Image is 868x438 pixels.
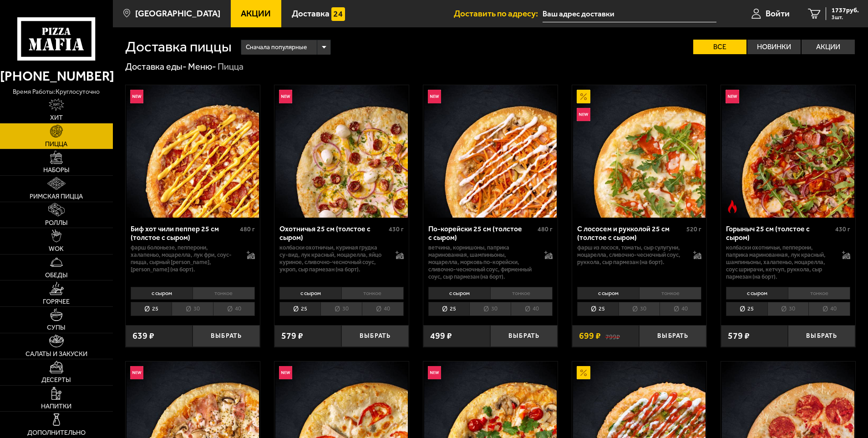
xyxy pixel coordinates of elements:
li: 40 [808,302,850,316]
button: Выбрать [788,325,855,347]
span: Роллы [45,220,68,226]
li: с сыром [577,287,639,300]
p: фарш из лосося, томаты, сыр сулугуни, моцарелла, сливочно-чесночный соус, руккола, сыр пармезан (... [577,244,685,266]
img: По-корейски 25 см (толстое с сыром) [424,85,557,218]
li: 30 [767,302,809,316]
span: [GEOGRAPHIC_DATA] [135,9,220,18]
li: с сыром [428,287,490,300]
img: Новинка [279,366,293,380]
li: 25 [428,302,470,316]
span: WOK [49,246,64,252]
div: С лососем и рукколой 25 см (толстое с сыром) [577,224,684,242]
img: Новинка [726,90,739,103]
p: ветчина, корнишоны, паприка маринованная, шампиньоны, моцарелла, морковь по-корейски, сливочно-че... [428,244,536,280]
li: 30 [469,302,511,316]
span: Напитки [41,403,71,410]
div: Горыныч 25 см (толстое с сыром) [726,224,833,242]
a: НовинкаПо-корейски 25 см (толстое с сыром) [423,85,558,218]
li: 40 [213,302,255,316]
li: с сыром [279,287,341,300]
button: Выбрать [193,325,260,347]
li: 25 [577,302,619,316]
li: 30 [619,302,660,316]
li: с сыром [131,287,193,300]
img: Охотничья 25 см (толстое с сыром) [275,85,408,218]
li: 40 [660,302,701,316]
li: 25 [279,302,321,316]
li: 25 [131,302,172,316]
p: фарш болоньезе, пепперони, халапеньо, моцарелла, лук фри, соус-пицца, сырный [PERSON_NAME], [PERS... [131,244,238,273]
li: 40 [362,302,404,316]
span: 639 ₽ [132,331,154,341]
img: Акционный [577,366,590,380]
img: Новинка [428,90,442,103]
span: Наборы [43,167,70,173]
img: Биф хот чили пеппер 25 см (толстое с сыром) [127,85,259,218]
li: тонкое [639,287,701,300]
span: Акции [241,9,271,18]
li: тонкое [193,287,255,300]
span: Войти [766,9,790,18]
span: 579 ₽ [728,331,750,341]
p: колбаски охотничьи, куриная грудка су-вид, лук красный, моцарелла, яйцо куриное, сливочно-чесночн... [279,244,387,273]
li: тонкое [341,287,404,300]
button: Выбрать [639,325,706,347]
li: 25 [726,302,767,316]
div: Биф хот чили пеппер 25 см (толстое с сыром) [131,224,238,242]
span: Супы [47,325,66,331]
a: НовинкаОхотничья 25 см (толстое с сыром) [274,85,409,218]
span: Доставить по адресу: [454,9,543,18]
div: Охотничья 25 см (толстое с сыром) [279,224,386,242]
span: 579 ₽ [281,331,303,341]
label: Все [693,40,746,54]
img: Новинка [279,90,293,103]
span: 430 г [835,225,850,233]
span: 499 ₽ [430,331,452,341]
span: 520 г [686,225,701,233]
li: тонкое [788,287,850,300]
button: Выбрать [490,325,558,347]
a: НовинкаБиф хот чили пеппер 25 см (толстое с сыром) [126,85,260,218]
button: Выбрать [341,325,409,347]
div: По-корейски 25 см (толстое с сыром) [428,224,535,242]
img: С лососем и рукколой 25 см (толстое с сыром) [573,85,706,218]
li: с сыром [726,287,788,300]
a: АкционныйНовинкаС лососем и рукколой 25 см (толстое с сыром) [572,85,706,218]
img: Акционный [577,90,590,103]
li: 30 [320,302,362,316]
div: Пицца [218,61,244,73]
input: Ваш адрес доставки [543,5,716,22]
img: Новинка [130,90,144,103]
span: 480 г [240,225,255,233]
img: Новинка [428,366,442,380]
label: Акции [802,40,855,54]
span: Хит [50,115,63,121]
img: 15daf4d41897b9f0e9f617042186c801.svg [331,7,345,21]
span: 3 шт. [832,15,859,20]
span: Доставка [292,9,330,18]
span: Обеды [45,272,68,279]
span: Римская пицца [30,194,83,200]
label: Новинки [747,40,801,54]
span: 430 г [389,225,404,233]
img: Новинка [577,108,590,122]
h1: Доставка пиццы [125,40,232,54]
span: Салаты и закуски [25,351,87,357]
s: 799 ₽ [605,331,620,341]
img: Новинка [130,366,144,380]
a: НовинкаОстрое блюдоГорыныч 25 см (толстое с сыром) [721,85,855,218]
a: Меню- [188,61,216,72]
li: 40 [511,302,553,316]
img: Острое блюдо [726,200,739,214]
a: Доставка еды- [125,61,187,72]
span: Сначала популярные [246,39,307,56]
li: 30 [172,302,213,316]
span: Горячее [43,299,70,305]
li: тонкое [490,287,553,300]
span: Десерты [41,377,71,383]
span: 480 г [538,225,553,233]
span: 699 ₽ [579,331,601,341]
p: колбаски Охотничьи, пепперони, паприка маринованная, лук красный, шампиньоны, халапеньо, моцарелл... [726,244,833,280]
span: Дополнительно [27,430,86,436]
img: Горыныч 25 см (толстое с сыром) [722,85,854,218]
